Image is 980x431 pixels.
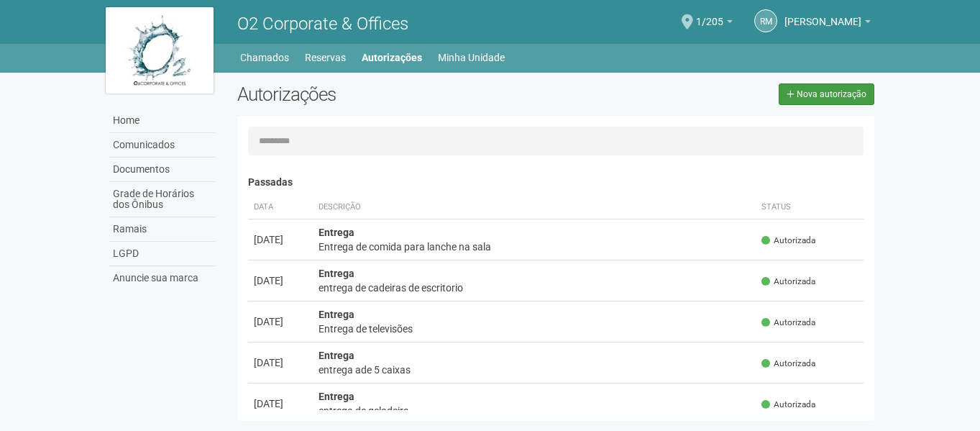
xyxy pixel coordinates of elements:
[319,240,751,254] div: Entrega de comida para lanche na sala
[109,242,216,266] a: LGPD
[109,182,216,217] a: Grade de Horários dos Ônibus
[319,350,354,361] strong: Entrega
[254,355,307,370] div: [DATE]
[248,177,864,188] h4: Passadas
[319,404,751,418] div: entrega de geladeira
[254,232,307,247] div: [DATE]
[797,89,866,99] span: Nova autorização
[754,9,777,32] a: RM
[761,358,815,370] span: Autorizada
[696,2,723,27] span: 1/205
[305,47,346,68] a: Reservas
[240,47,289,68] a: Chamados
[784,18,871,30] a: [PERSON_NAME]
[319,363,751,377] div: entrega ade 5 caixas
[784,2,861,27] span: Rachel Melo da Rocha
[362,47,422,68] a: Autorizações
[319,391,354,402] strong: Entrega
[313,196,756,219] th: Descrição
[438,47,505,68] a: Minha Unidade
[109,109,216,133] a: Home
[696,18,733,30] a: 1/205
[319,322,751,336] div: Entrega de televisões
[109,133,216,158] a: Comunicados
[319,268,354,279] strong: Entrega
[237,83,545,105] h2: Autorizações
[319,227,354,238] strong: Entrega
[319,309,354,320] strong: Entrega
[106,7,214,94] img: logo.jpg
[761,276,815,288] span: Autorizada
[319,281,751,295] div: entrega de cadeiras de escritorio
[109,217,216,242] a: Ramais
[761,235,815,247] span: Autorizada
[237,14,408,34] span: O2 Corporate & Offices
[756,196,864,219] th: Status
[109,158,216,182] a: Documentos
[761,399,815,411] span: Autorizada
[254,273,307,288] div: [DATE]
[254,396,307,411] div: [DATE]
[254,314,307,329] div: [DATE]
[779,83,874,105] a: Nova autorização
[109,266,216,290] a: Anuncie sua marca
[761,317,815,329] span: Autorizada
[248,196,313,219] th: Data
